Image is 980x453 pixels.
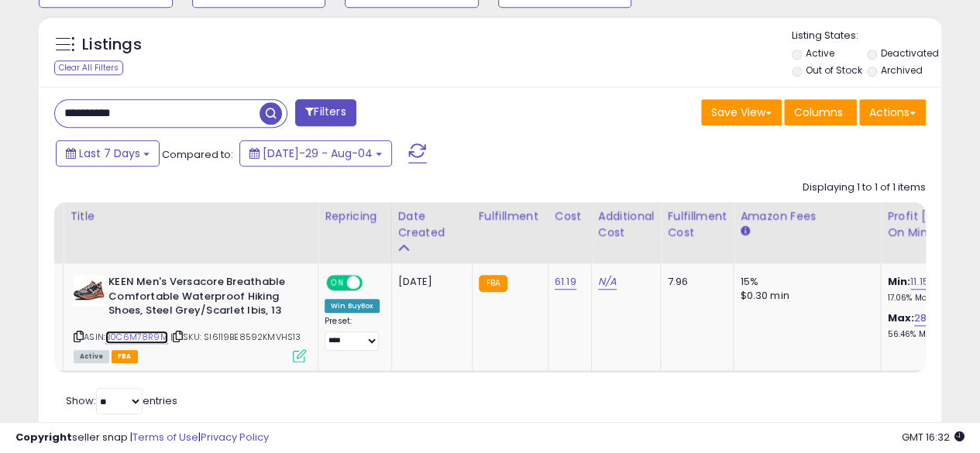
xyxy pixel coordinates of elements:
p: Listing States: [792,29,941,43]
span: Compared to: [162,147,233,162]
div: Cost [555,208,585,225]
button: Last 7 Days [56,140,160,166]
div: 7.96 [667,275,721,289]
div: Fulfillment Cost [667,208,727,241]
a: B0C6M78R9M [105,331,168,344]
small: FBA [479,275,507,292]
a: 61.19 [555,274,576,290]
button: Columns [784,99,857,125]
div: ASIN: [74,275,306,361]
a: 28.32 [914,311,942,326]
b: KEEN Men's Versacore Breathable Comfortable Waterproof Hiking Shoes, Steel Grey/Scarlet Ibis, 13 [108,275,297,322]
b: Min: [887,274,910,289]
div: Clear All Filters [54,60,123,75]
a: Terms of Use [132,430,198,444]
div: Repricing [325,208,385,225]
div: Title [70,208,311,225]
b: Max: [887,311,914,325]
div: Preset: [325,316,380,351]
div: [DATE] [398,275,460,289]
span: All listings currently available for purchase on Amazon [74,350,109,363]
div: Amazon Fees [740,208,874,225]
label: Deactivated [881,46,939,60]
button: Actions [859,99,926,125]
label: Archived [881,63,923,77]
div: Date Created [398,208,466,241]
label: Active [805,46,834,60]
button: Filters [295,99,356,126]
span: Show: entries [66,393,177,408]
h5: Listings [82,34,142,56]
small: Amazon Fees. [740,225,749,239]
div: 15% [740,275,868,289]
span: Columns [794,105,843,120]
a: 11.15 [910,274,929,290]
span: OFF [360,276,385,290]
div: Win BuyBox [325,299,380,313]
strong: Copyright [15,430,72,444]
label: Out of Stock [805,63,861,77]
div: Additional Cost [598,208,655,241]
span: | SKU: SI6119BE8592KMVHS13 [170,331,301,343]
a: N/A [598,274,617,290]
button: [DATE]-29 - Aug-04 [239,140,392,166]
span: ON [328,276,347,290]
div: Displaying 1 to 1 of 1 items [803,180,926,195]
div: Fulfillment [479,208,542,225]
span: 2025-08-12 16:32 GMT [902,430,965,444]
button: Save View [701,99,782,125]
img: 41YKlpi7PmL._SL40_.jpg [74,275,105,306]
div: $0.30 min [740,289,868,303]
span: Last 7 Days [79,146,140,161]
span: [DATE]-29 - Aug-04 [263,146,373,161]
span: FBA [112,350,138,363]
div: seller snap | | [15,431,269,445]
a: Privacy Policy [201,430,269,444]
